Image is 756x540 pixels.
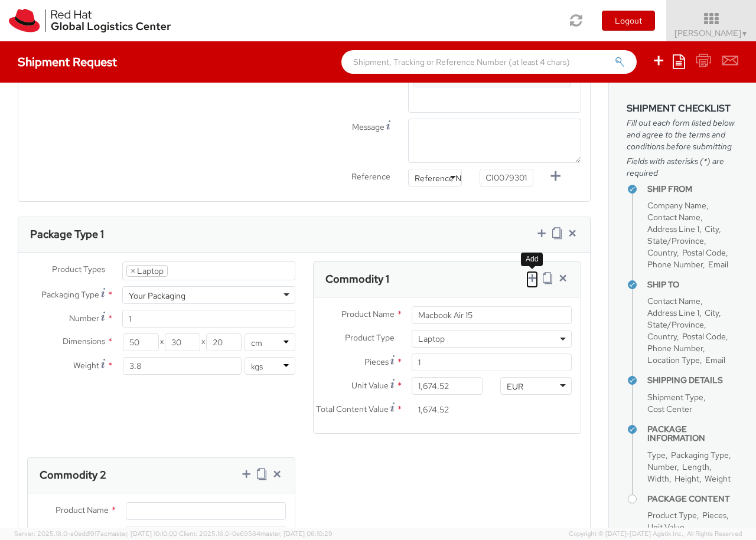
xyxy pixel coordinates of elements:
[647,200,706,211] span: Company Name
[647,510,697,521] span: Product Type
[418,333,565,344] span: Laptop
[647,495,738,503] h4: Package Content
[647,280,738,289] h4: Ship To
[647,376,738,385] h4: Shipping Details
[647,296,700,306] span: Contact Name
[316,404,389,414] span: Total Content Value
[705,355,725,365] span: Email
[647,462,677,472] span: Number
[73,360,99,371] span: Weight
[674,473,699,484] span: Height
[325,273,389,285] h3: Commodity 1
[14,529,177,538] span: Server: 2025.18.0-a0edd1917ac
[647,224,699,234] span: Address Line 1
[345,332,395,343] span: Product Type
[412,330,572,348] span: Laptop
[52,264,105,274] span: Product Types
[341,50,637,74] input: Shipment, Tracking or Reference Number (at least 4 chars)
[30,228,104,240] h3: Package Type 1
[9,9,171,32] img: rh-logistics-00dfa346123c4ec078e1.svg
[705,473,731,484] span: Weight
[131,266,135,276] span: ×
[682,462,709,472] span: Length
[129,290,185,302] div: Your Packaging
[627,155,738,179] span: Fields with asterisks (*) are required
[674,28,748,38] span: [PERSON_NAME]
[647,185,738,194] h4: Ship From
[63,336,105,346] span: Dimensions
[647,450,666,460] span: Type
[647,404,692,414] span: Cost Center
[341,309,395,319] span: Product Name
[602,11,655,31] button: Logout
[627,117,738,152] span: Fill out each form listed below and agree to the terms and conditions before submitting
[647,425,738,443] h4: Package Information
[200,333,206,351] span: X
[352,122,384,132] span: Message
[569,529,742,539] span: Copyright © [DATE]-[DATE] Agistix Inc., All Rights Reserved
[69,313,99,323] span: Number
[647,473,669,484] span: Width
[123,333,158,351] input: Length
[647,247,677,258] span: Country
[351,380,389,391] span: Unit Value
[671,450,729,460] span: Packaging Type
[647,522,685,532] span: Unit Value
[702,510,726,521] span: Pieces
[647,319,704,330] span: State/Province
[647,343,703,354] span: Phone Number
[682,331,726,342] span: Postal Code
[647,307,699,318] span: Address Line 1
[165,333,200,351] input: Width
[107,529,177,538] span: master, [DATE] 10:10:00
[647,355,700,365] span: Location Type
[647,392,703,402] span: Shipment Type
[179,529,333,538] span: Client: 2025.18.0-0e69584
[647,212,700,222] span: Contact Name
[708,259,728,270] span: Email
[415,172,485,184] div: Reference Number
[41,289,99,300] span: Packaging Type
[40,469,106,481] h3: Commodity 2
[351,171,390,182] span: Reference
[126,265,168,277] li: Laptop
[521,253,543,266] div: Add
[647,331,677,342] span: Country
[557,71,565,86] button: ×
[364,356,389,367] span: Pieces
[705,224,719,234] span: City
[260,529,333,538] span: master, [DATE] 08:10:29
[206,333,242,351] input: Height
[705,307,719,318] span: City
[682,247,726,258] span: Postal Code
[507,381,523,392] div: EUR
[647,235,704,246] span: State/Province
[18,55,117,68] h4: Shipment Request
[627,103,738,114] h3: Shipment Checklist
[647,259,703,270] span: Phone Number
[159,333,165,351] span: X
[741,29,748,38] span: ▼
[56,505,109,515] span: Product Name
